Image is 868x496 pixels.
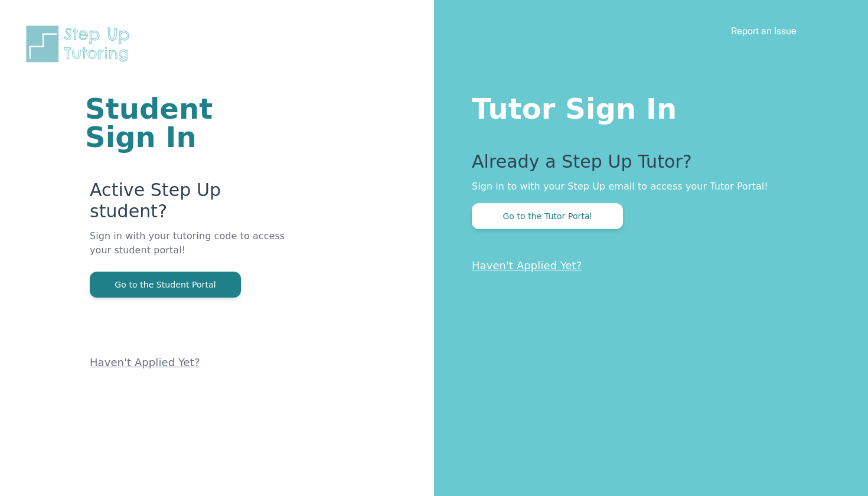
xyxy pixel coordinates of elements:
p: Active Step Up student? [90,180,292,229]
a: Haven't Applied Yet? [90,356,200,368]
h1: Student Sign In [85,94,292,151]
a: Report an Issue [731,25,797,37]
a: Haven't Applied Yet? [472,259,582,272]
p: Sign in to with your Step Up email to access your Tutor Portal! [472,180,821,194]
p: Already a Step Up Tutor? [472,151,821,180]
a: Go to the Student Portal [90,279,241,290]
button: Go to the Student Portal [90,272,241,298]
h1: Tutor Sign In [472,90,821,123]
button: Go to the Tutor Portal [472,203,623,229]
a: Go to the Tutor Portal [472,210,623,221]
p: Sign in with your tutoring code to access your student portal! [90,229,292,272]
img: Step Up Tutoring horizontal logo [24,24,137,64]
